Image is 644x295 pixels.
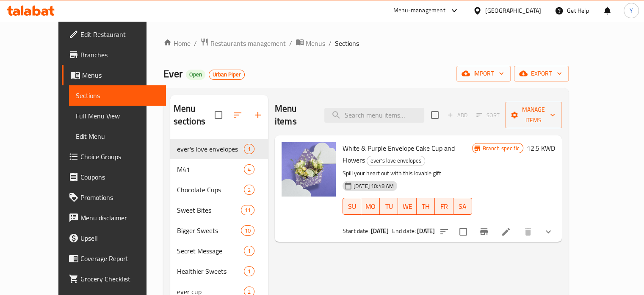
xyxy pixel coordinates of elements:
img: White & Purple Envelope Cake Cup and Flowers [282,142,336,197]
div: M414 [170,159,268,180]
span: FR [438,200,450,213]
span: Bigger Sweets [177,225,241,236]
b: [DATE] [417,225,435,236]
button: export [514,66,569,81]
span: Select section [426,106,444,124]
a: Edit menu item [501,227,511,237]
b: [DATE] [371,225,389,236]
span: Full Menu View [76,111,159,121]
span: Coverage Report [80,253,159,264]
div: items [244,185,254,195]
span: Manage items [512,104,555,126]
span: Secret Message [177,246,244,256]
div: Open [186,70,205,80]
div: Healthier Sweets1 [170,261,268,281]
a: Coupons [62,167,166,187]
button: SA [453,198,472,215]
span: Edit Restaurant [80,29,159,39]
a: Choice Groups [62,146,166,167]
span: M41 [177,164,244,174]
p: Spill your heart out with this lovable gift [343,168,472,179]
button: delete [518,222,538,242]
span: Sort sections [227,105,248,125]
button: MO [361,198,380,215]
a: Home [163,38,191,48]
span: Select to update [454,223,472,241]
button: WE [398,198,417,215]
span: export [521,68,562,79]
button: Branch-specific-item [474,222,494,242]
span: Grocery Checklist [80,274,159,284]
a: Menus [62,65,166,85]
a: Edit Restaurant [62,24,166,45]
button: import [456,66,511,81]
span: Select section first [471,109,505,122]
span: Branch specific [479,144,523,152]
a: Sections [69,85,166,106]
span: 1 [244,145,254,153]
span: Restaurants management [210,38,286,48]
span: Urban Piper [209,71,244,78]
a: Menus [296,38,325,49]
span: [DATE] 10:48 AM [350,182,397,190]
button: TU [380,198,398,215]
span: Menu disclaimer [80,213,159,223]
span: ever's love envelopes [177,144,244,154]
span: Edit Menu [76,131,159,141]
div: items [244,144,254,154]
span: SU [346,200,358,213]
div: Chocolate Cups [177,185,244,195]
div: [GEOGRAPHIC_DATA] [485,6,541,15]
a: Full Menu View [69,106,166,126]
span: Sections [76,90,159,101]
span: 2 [244,186,254,194]
li: / [329,38,332,48]
div: Chocolate Cups2 [170,180,268,200]
span: 10 [241,227,254,235]
li: / [289,38,292,48]
svg: Show Choices [543,227,553,237]
span: TH [420,200,432,213]
div: Menu-management [393,6,445,16]
span: ever's love envelopes [367,156,425,166]
span: Ever [163,64,182,83]
h6: 12.5 KWD [527,142,555,154]
span: Open [186,71,205,78]
span: WE [401,200,413,213]
span: Coupons [80,172,159,182]
span: Healthier Sweets [177,266,244,276]
span: 1 [244,247,254,255]
a: Promotions [62,187,166,208]
div: ever's love envelopes1 [170,139,268,159]
a: Branches [62,45,166,65]
a: Edit Menu [69,126,166,146]
h2: Menu items [275,102,314,128]
span: 1 [244,267,254,275]
span: Promotions [80,192,159,202]
a: Restaurants management [200,38,286,49]
span: MO [365,200,376,213]
a: Menu disclaimer [62,208,166,228]
span: End date: [392,225,416,236]
span: Choice Groups [80,152,159,162]
nav: breadcrumb [163,38,569,49]
div: Sweet Bites11 [170,200,268,220]
div: items [241,225,254,236]
span: Branches [80,50,159,60]
a: Grocery Checklist [62,269,166,289]
h2: Menu sections [174,102,215,128]
button: Manage items [505,102,562,128]
span: Sections [335,38,359,48]
span: 11 [241,206,254,214]
button: sort-choices [434,222,454,242]
div: Secret Message1 [170,241,268,261]
button: FR [435,198,453,215]
span: Menus [306,38,325,48]
div: Bigger Sweets10 [170,220,268,241]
